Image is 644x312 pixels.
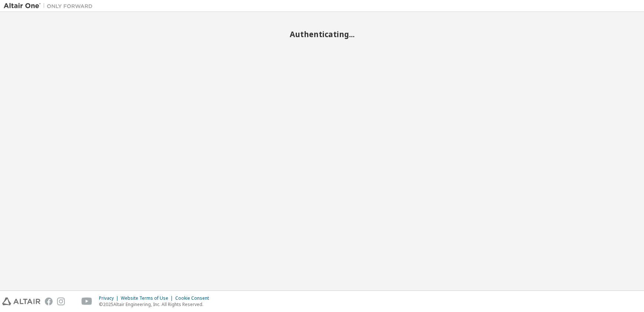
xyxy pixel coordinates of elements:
[121,295,175,301] div: Website Terms of Use
[2,298,40,305] img: altair_logo.svg
[82,298,92,305] img: youtube.svg
[175,295,213,301] div: Cookie Consent
[99,301,213,308] p: © 2025 Altair Engineering, Inc. All Rights Reserved.
[57,298,65,305] img: instagram.svg
[4,29,640,39] h2: Authenticating...
[4,2,96,10] img: Altair One
[99,295,121,301] div: Privacy
[45,298,53,305] img: facebook.svg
